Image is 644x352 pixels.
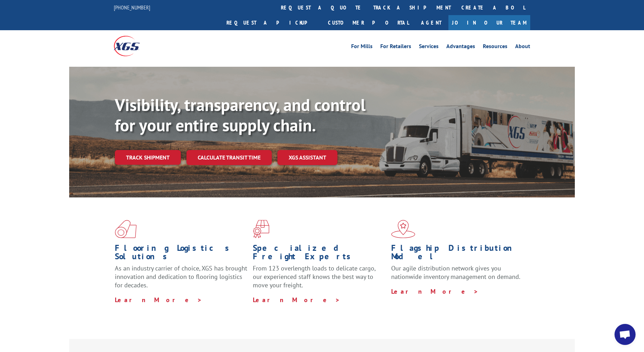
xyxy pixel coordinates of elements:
[115,264,247,289] span: As an industry carrier of choice, XGS has brought innovation and dedication to flooring logistics...
[221,15,323,30] a: Request a pickup
[414,15,448,30] a: Agent
[515,44,530,51] a: About
[253,220,269,238] img: xgs-icon-focused-on-flooring-red
[391,264,520,281] span: Our agile distribution network gives you nationwide inventory management on demand.
[419,44,439,51] a: Services
[115,94,366,136] b: Visibility, transparency, and control for your entire supply chain.
[483,44,507,51] a: Resources
[253,244,386,264] h1: Specialized Freight Experts
[391,244,524,264] h1: Flagship Distribution Model
[253,264,386,295] p: From 123 overlength loads to delicate cargo, our experienced staff knows the best way to move you...
[115,296,202,304] a: Learn More >
[323,15,414,30] a: Customer Portal
[115,244,248,264] h1: Flooring Logistics Solutions
[391,220,415,238] img: xgs-icon-flagship-distribution-model-red
[115,150,181,165] a: Track shipment
[446,44,475,51] a: Advantages
[277,150,337,165] a: XGS ASSISTANT
[448,15,530,30] a: Join Our Team
[380,44,411,51] a: For Retailers
[115,220,137,238] img: xgs-icon-total-supply-chain-intelligence-red
[351,44,373,51] a: For Mills
[391,287,479,295] a: Learn More >
[615,324,636,345] a: Open chat
[253,296,340,304] a: Learn More >
[186,150,272,165] a: Calculate transit time
[114,4,150,11] a: [PHONE_NUMBER]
